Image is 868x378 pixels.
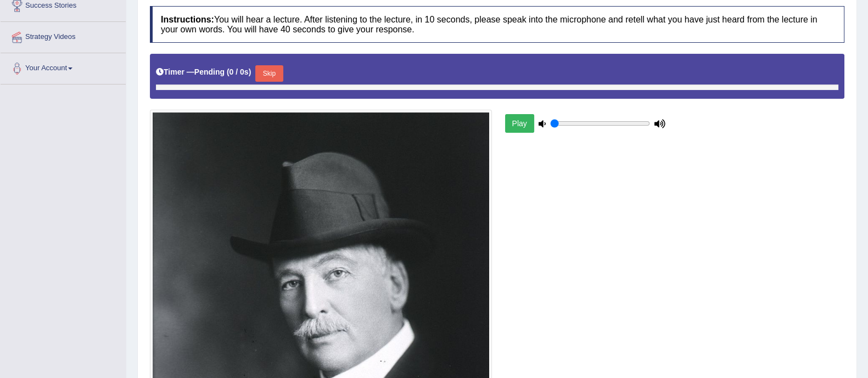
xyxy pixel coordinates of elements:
a: Strategy Videos [1,22,126,49]
b: Pending [194,67,225,76]
b: ( [227,67,229,76]
a: Your Account [1,53,126,81]
b: 0 / 0s [229,67,249,76]
h4: You will hear a lecture. After listening to the lecture, in 10 seconds, please speak into the mic... [150,6,844,43]
b: Instructions: [161,15,214,24]
button: Skip [255,65,283,82]
h5: Timer — [156,68,251,76]
button: Play [505,114,534,133]
b: ) [249,67,251,76]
